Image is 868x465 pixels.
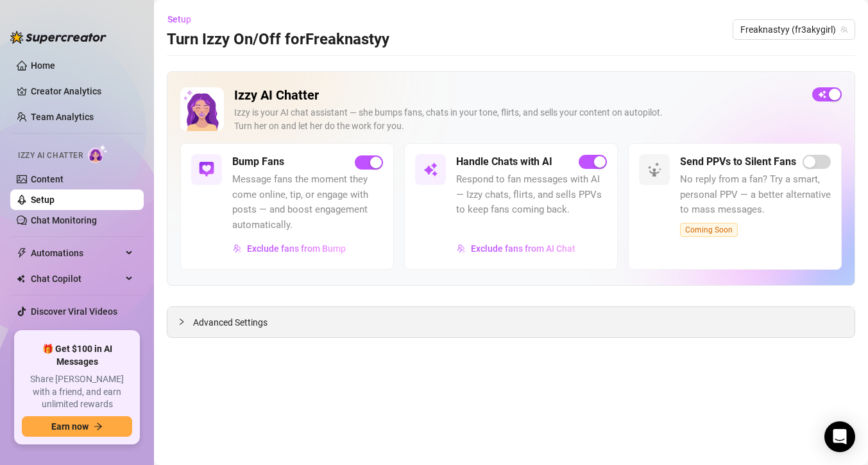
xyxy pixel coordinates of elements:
[680,172,831,218] span: No reply from a fan? Try a smart, personal PPV — a better alternative to mass messages.
[31,243,122,263] span: Automations
[232,238,346,259] button: Exclude fans from Bump
[824,421,855,452] div: Open Intercom Messenger
[232,154,284,170] h5: Bump Fans
[234,106,802,133] div: Izzy is your AI chat assistant — she bumps fans, chats in your tone, flirts, and sells your conte...
[10,31,106,44] img: logo-BBDzfeDw.svg
[680,223,738,237] span: Coming Soon
[680,154,796,170] h5: Send PPVs to Silent Fans
[94,422,103,431] span: arrow-right
[423,162,438,177] img: svg%3e
[17,248,27,258] span: thunderbolt
[167,14,191,24] span: Setup
[193,315,268,329] span: Advanced Settings
[22,343,132,368] span: 🎁 Get $100 in AI Messages
[234,87,802,103] h2: Izzy AI Chatter
[247,243,346,254] span: Exclude fans from Bump
[88,145,108,163] img: AI Chatter
[471,243,575,254] span: Exclude fans from AI Chat
[180,87,224,131] img: Izzy AI Chatter
[647,162,662,177] img: svg%3e
[233,244,242,253] img: svg%3e
[31,306,117,317] a: Discover Viral Videos
[740,20,847,39] span: Freaknastyy (fr3akygirl)
[456,238,576,259] button: Exclude fans from AI Chat
[22,373,132,411] span: Share [PERSON_NAME] with a friend, and earn unlimited rewards
[31,81,133,101] a: Creator Analytics
[31,112,94,122] a: Team Analytics
[840,26,848,33] span: team
[167,30,389,50] h3: Turn Izzy On/Off for Freaknastyy
[31,215,97,225] a: Chat Monitoring
[31,195,55,205] a: Setup
[167,9,201,30] button: Setup
[178,315,193,329] div: collapsed
[31,174,64,184] a: Content
[457,244,466,253] img: svg%3e
[51,421,89,432] span: Earn now
[18,150,83,162] span: Izzy AI Chatter
[178,318,185,326] span: collapsed
[199,162,214,177] img: svg%3e
[31,268,122,289] span: Chat Copilot
[456,154,552,170] h5: Handle Chats with AI
[232,172,383,232] span: Message fans the moment they come online, tip, or engage with posts — and boost engagement automa...
[17,274,25,283] img: Chat Copilot
[22,416,132,437] button: Earn nowarrow-right
[31,60,55,71] a: Home
[456,172,607,218] span: Respond to fan messages with AI — Izzy chats, flirts, and sells PPVs to keep fans coming back.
